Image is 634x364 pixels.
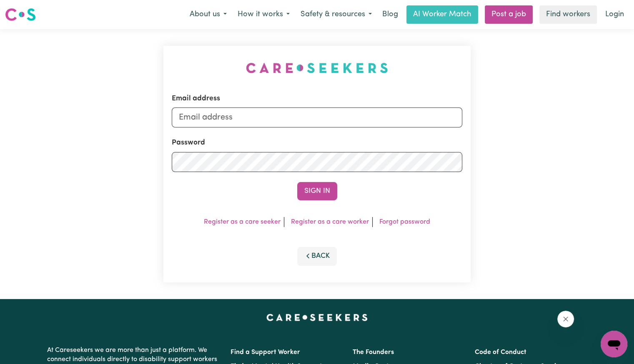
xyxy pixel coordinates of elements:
a: Find workers [539,5,597,24]
button: How it works [232,6,295,23]
label: Email address [172,93,220,104]
a: Code of Conduct [475,349,526,356]
iframe: Button to launch messaging window [601,331,627,357]
a: Register as a care seeker [204,219,281,225]
a: Find a Support Worker [231,349,300,356]
a: Blog [377,5,403,24]
input: Email address [172,107,462,127]
button: About us [184,6,232,23]
a: Login [600,5,629,24]
img: Careseekers logo [5,7,36,22]
span: Need any help? [5,6,50,12]
label: Password [172,137,205,148]
iframe: Close message [557,311,574,327]
a: Careseekers home page [266,314,368,321]
a: The Founders [353,349,394,356]
a: Register as a care worker [291,219,369,225]
a: Forgot password [379,219,430,225]
button: Sign In [297,182,337,200]
a: Careseekers logo [5,5,36,24]
a: Post a job [485,5,533,24]
button: Safety & resources [295,6,377,23]
a: AI Worker Match [406,5,478,24]
button: Back [297,247,337,265]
